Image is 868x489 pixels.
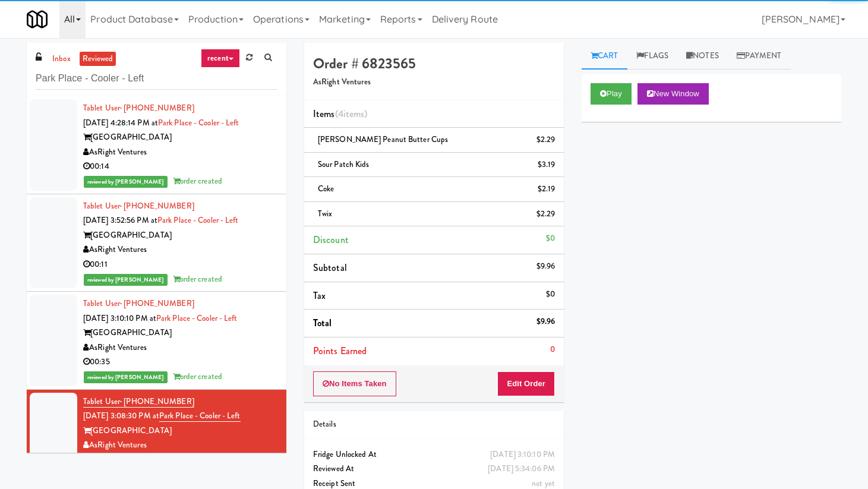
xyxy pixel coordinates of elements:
div: Details [313,417,555,432]
div: $9.96 [536,259,555,274]
div: $9.96 [536,314,555,329]
div: [GEOGRAPHIC_DATA] [83,228,277,243]
span: order created [173,371,222,382]
span: Discount [313,233,349,247]
div: 00:14 [83,159,277,174]
div: $2.29 [536,132,555,147]
span: · [PHONE_NUMBER] [120,200,194,212]
span: [PERSON_NAME] Peanut Butter Cups [318,134,448,145]
span: reviewed by [PERSON_NAME] [84,176,168,188]
div: $0 [546,231,555,246]
a: Park Place - Cooler - Left [156,313,238,324]
a: Tablet User· [PHONE_NUMBER] [83,102,194,113]
div: Fridge Unlocked At [313,447,555,462]
span: order created [173,273,222,285]
div: AsRight Ventures [83,438,277,453]
img: Micromart [27,9,48,30]
li: Tablet User· [PHONE_NUMBER][DATE] 3:52:56 PM atPark Place - Cooler - Left[GEOGRAPHIC_DATA]AsRight... [27,194,286,292]
div: 0 [550,342,555,357]
div: $2.29 [536,207,555,222]
span: · [PHONE_NUMBER] [120,298,194,309]
span: not yet [532,478,555,489]
a: Tablet User· [PHONE_NUMBER] [83,200,194,212]
h4: Order # 6823565 [313,56,555,71]
button: Edit Order [497,371,555,396]
a: Cart [582,43,627,70]
a: Tablet User· [PHONE_NUMBER] [83,298,194,309]
span: Total [313,316,332,330]
a: Notes [677,43,728,70]
div: $2.19 [538,182,555,197]
a: recent [201,49,240,68]
span: Items [313,107,367,121]
div: $3.19 [538,157,555,172]
span: [DATE] 4:28:14 PM at [83,117,158,128]
span: Points Earned [313,344,367,358]
div: AsRight Ventures [83,242,277,257]
div: Reviewed At [313,462,555,477]
div: [GEOGRAPHIC_DATA] [83,130,277,145]
div: [DATE] 3:10:10 PM [490,447,555,462]
span: [DATE] 3:10:10 PM at [83,313,156,324]
div: [GEOGRAPHIC_DATA] [83,326,277,340]
span: [DATE] 3:08:30 PM at [83,410,159,421]
span: Tax [313,289,326,302]
span: Subtotal [313,261,347,275]
div: AsRight Ventures [83,340,277,355]
a: reviewed [80,52,116,67]
button: New Window [637,83,709,105]
h5: AsRight Ventures [313,78,555,87]
div: 00:11 [83,257,277,272]
span: Coke [318,183,334,194]
div: 00:35 [83,355,277,370]
button: No Items Taken [313,371,396,396]
span: [DATE] 3:52:56 PM at [83,214,157,226]
div: AsRight Ventures [83,145,277,160]
a: Tablet User· [PHONE_NUMBER] [83,396,194,408]
a: Flags [627,43,678,70]
div: $0 [546,287,555,302]
input: Search vision orders [36,68,277,90]
span: order created [173,175,222,187]
div: [DATE] 5:34:06 PM [488,462,555,477]
span: reviewed by [PERSON_NAME] [84,274,168,286]
a: Park Place - Cooler - Left [158,117,239,128]
button: Play [591,83,632,105]
li: Tablet User· [PHONE_NUMBER][DATE] 4:28:14 PM atPark Place - Cooler - Left[GEOGRAPHIC_DATA]AsRight... [27,96,286,194]
span: · [PHONE_NUMBER] [120,102,194,113]
a: Park Place - Cooler - Left [157,214,239,226]
li: Tablet User· [PHONE_NUMBER][DATE] 3:08:30 PM atPark Place - Cooler - Left[GEOGRAPHIC_DATA]AsRight... [27,390,286,488]
span: Twix [318,208,332,219]
div: [GEOGRAPHIC_DATA] [83,424,277,438]
span: · [PHONE_NUMBER] [120,396,194,407]
li: Tablet User· [PHONE_NUMBER][DATE] 3:10:10 PM atPark Place - Cooler - Left[GEOGRAPHIC_DATA]AsRight... [27,292,286,390]
ng-pluralize: items [343,107,365,121]
span: Sour Patch Kids [318,159,370,170]
span: reviewed by [PERSON_NAME] [84,371,168,383]
span: (4 ) [335,107,368,121]
a: Park Place - Cooler - Left [159,410,241,422]
a: Payment [728,43,791,70]
a: inbox [49,52,74,67]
